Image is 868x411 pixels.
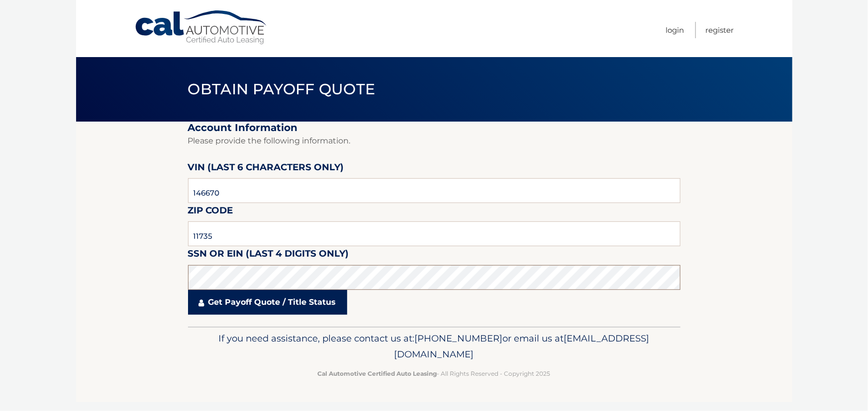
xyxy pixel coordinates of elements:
[318,370,437,377] strong: Cal Automotive Certified Auto Leasing
[188,80,376,98] span: Obtain Payoff Quote
[188,122,680,134] h2: Account Information
[188,134,680,148] p: Please provide the following information.
[188,203,233,221] label: Zip Code
[188,290,347,315] a: Get Payoff Quote / Title Status
[188,160,344,178] label: VIN (last 6 characters only)
[194,368,674,379] p: - All Rights Reserved - Copyright 2025
[134,10,269,45] a: Cal Automotive
[188,246,349,265] label: SSN or EIN (last 4 digits only)
[666,22,684,38] a: Login
[415,333,503,344] span: [PHONE_NUMBER]
[706,22,734,38] a: Register
[194,331,674,362] p: If you need assistance, please contact us at: or email us at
